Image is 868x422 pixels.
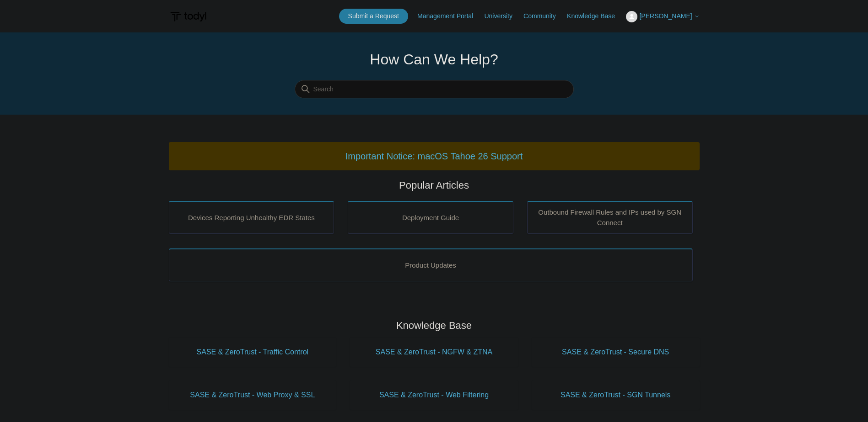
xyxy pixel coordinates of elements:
input: Search [295,80,574,99]
img: Todyl Support Center Help Center home page [169,8,208,25]
a: University [484,11,521,21]
a: Product Updates [169,248,693,281]
a: Community [523,11,565,21]
span: SASE & ZeroTrust - Secure DNS [545,347,686,358]
a: Deployment Guide [348,201,513,234]
a: SASE & ZeroTrust - NGFW & ZTNA [350,338,518,367]
span: SASE & ZeroTrust - Web Filtering [364,390,504,401]
a: Outbound Firewall Rules and IPs used by SGN Connect [527,201,693,234]
a: Management Portal [417,11,482,21]
a: SASE & ZeroTrust - SGN Tunnels [532,380,700,410]
a: Knowledge Base [567,11,624,21]
a: SASE & ZeroTrust - Web Proxy & SSL [169,380,337,410]
a: Important Notice: macOS Tahoe 26 Support [345,151,523,161]
a: Devices Reporting Unhealthy EDR States [169,201,334,234]
h2: Popular Articles [169,178,700,193]
span: SASE & ZeroTrust - SGN Tunnels [545,390,686,401]
a: SASE & ZeroTrust - Traffic Control [169,338,337,367]
a: SASE & ZeroTrust - Web Filtering [350,380,518,410]
span: SASE & ZeroTrust - Web Proxy & SSL [183,390,323,401]
h1: How Can We Help? [295,48,574,70]
span: [PERSON_NAME] [639,12,692,20]
button: [PERSON_NAME] [626,11,699,22]
h2: Knowledge Base [169,318,700,333]
span: SASE & ZeroTrust - NGFW & ZTNA [364,347,504,358]
span: SASE & ZeroTrust - Traffic Control [183,347,323,358]
a: SASE & ZeroTrust - Secure DNS [532,338,700,367]
a: Submit a Request [339,9,408,24]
